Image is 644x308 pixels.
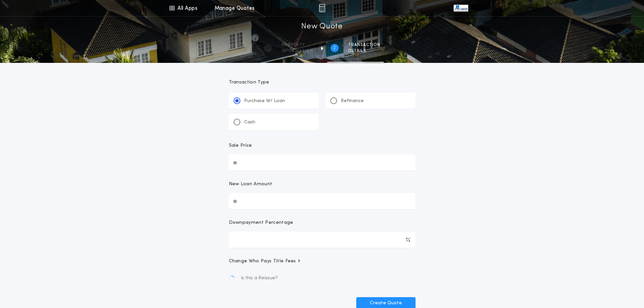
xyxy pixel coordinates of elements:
[301,21,342,32] h1: New Quote
[319,4,325,12] img: img
[229,193,415,209] input: New Loan Amount
[229,232,415,248] input: Downpayment Percentage
[454,5,468,11] img: vs-icon
[244,98,285,104] p: Purchase W/ Loan
[229,258,302,265] span: Change Who Pays Title Fees
[229,142,252,149] p: Sale Price
[282,42,313,48] span: Property
[229,181,272,188] p: New Loan Amount
[282,48,313,54] span: information
[229,79,415,86] p: Transaction Type
[341,98,364,104] p: Refinance
[229,219,293,226] p: Downpayment Percentage
[241,275,278,282] span: Is this a Reissue?
[229,155,415,171] input: Sale Price
[229,258,415,265] button: Change Who Pays Title Fees
[348,42,380,48] span: Transaction
[244,119,255,126] p: Cash
[333,45,336,51] h2: 2
[348,48,380,54] span: details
